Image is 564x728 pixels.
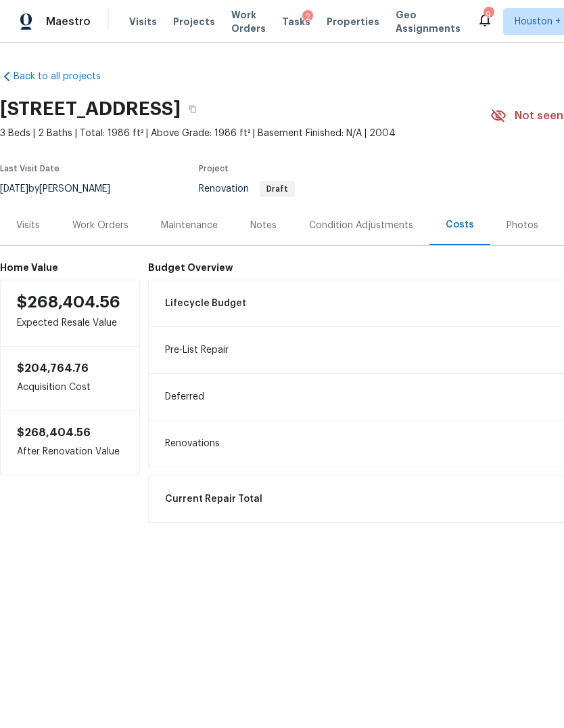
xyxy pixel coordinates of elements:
[507,219,538,232] div: Photos
[17,363,89,374] span: $204,764.76
[181,97,205,121] button: Copy Address
[309,219,413,232] div: Condition Adjustments
[173,15,215,28] span: Projects
[250,219,277,232] div: Notes
[129,15,157,28] span: Visits
[484,8,493,22] div: 9
[261,185,293,193] span: Draft
[446,218,474,232] div: Costs
[16,219,40,232] div: Visits
[282,17,310,26] span: Tasks
[199,184,295,194] span: Renovation
[165,343,229,357] span: Pre-List Repair
[327,15,379,28] span: Properties
[165,390,204,404] span: Deferred
[17,427,91,438] span: $268,404.56
[17,294,120,310] span: $268,404.56
[72,219,128,232] div: Work Orders
[199,165,229,173] span: Project
[165,297,246,310] span: Lifecycle Budget
[302,10,313,24] div: 2
[165,437,220,450] span: Renovations
[231,8,266,35] span: Work Orders
[165,492,262,506] span: Current Repair Total
[161,219,218,232] div: Maintenance
[396,8,461,35] span: Geo Assignments
[46,15,91,28] span: Maestro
